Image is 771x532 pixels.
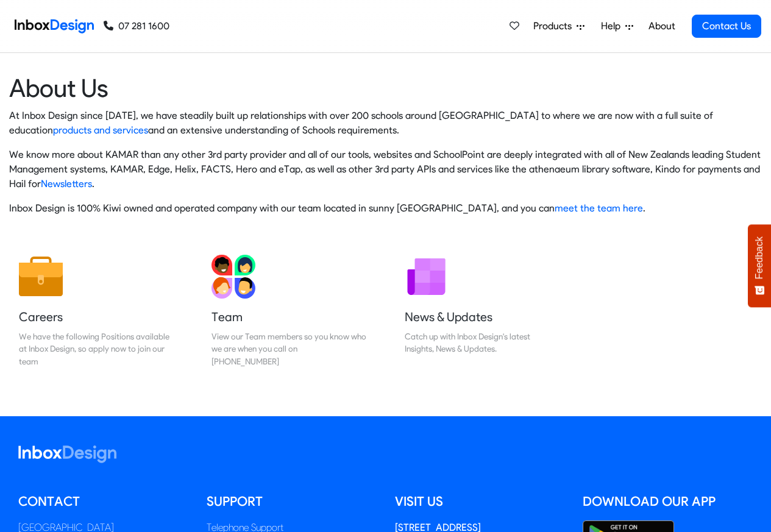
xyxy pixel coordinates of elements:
h5: Team [211,308,366,325]
p: At Inbox Design since [DATE], we have steadily built up relationships with over 200 schools aroun... [9,108,762,138]
a: meet the team here [555,202,643,214]
h5: Download our App [583,492,753,511]
h5: Support [207,492,377,511]
h5: Visit us [395,492,565,511]
a: Team View our Team members so you know who we are when you call on [PHONE_NUMBER] [202,245,376,377]
h5: News & Updates [405,308,560,325]
a: Help [596,14,638,38]
a: products and services [53,124,148,136]
a: News & Updates Catch up with Inbox Design's latest Insights, News & Updates. [395,245,569,377]
span: Products [533,19,577,34]
p: Inbox Design is 100% Kiwi owned and operated company with our team located in sunny [GEOGRAPHIC_D... [9,201,762,216]
p: We know more about KAMAR than any other 3rd party provider and all of our tools, websites and Sch... [9,147,762,191]
div: We have the following Positions available at Inbox Design, so apply now to join our team [19,330,174,367]
img: 2022_01_12_icon_newsletter.svg [405,255,449,299]
heading: About Us [9,73,762,104]
a: Careers We have the following Positions available at Inbox Design, so apply now to join our team [9,245,183,377]
button: Feedback - Show survey [748,224,771,307]
img: 2022_01_13_icon_job.svg [19,255,63,299]
h5: Contact [18,492,188,511]
a: About [645,14,678,38]
a: Newsletters [41,178,92,190]
img: logo_inboxdesign_white.svg [18,445,116,463]
div: View our Team members so you know who we are when you call on [PHONE_NUMBER] [211,330,366,367]
span: Help [601,19,625,34]
a: Contact Us [692,15,761,38]
span: Feedback [754,236,765,279]
h5: Careers [19,308,174,325]
img: 2022_01_13_icon_team.svg [211,255,255,299]
a: Products [528,14,589,38]
a: 07 281 1600 [104,19,169,34]
div: Catch up with Inbox Design's latest Insights, News & Updates. [405,330,560,355]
